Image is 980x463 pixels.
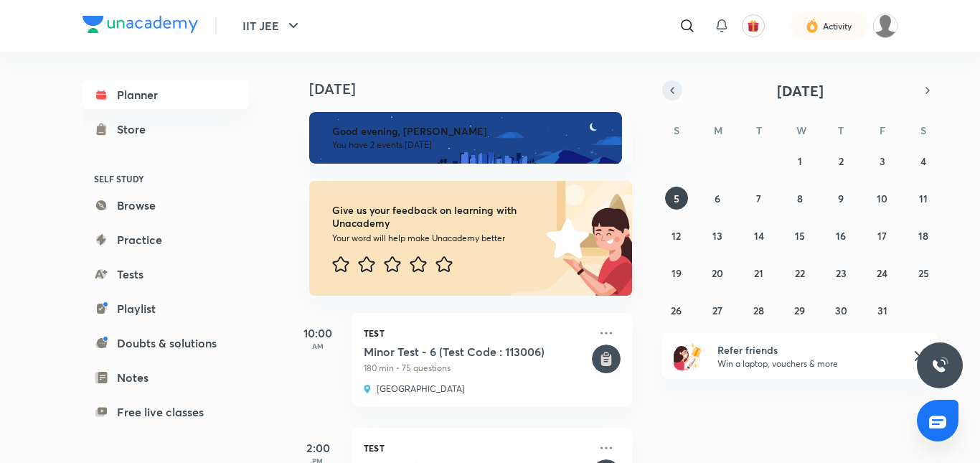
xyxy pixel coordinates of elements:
[714,123,722,137] abbr: Monday
[712,266,723,280] abbr: October 20, 2025
[788,261,811,284] button: October 22, 2025
[83,191,249,220] a: Browse
[756,123,762,137] abbr: Tuesday
[674,192,679,205] abbr: October 5, 2025
[674,123,679,137] abbr: Sunday
[912,261,935,284] button: October 25, 2025
[83,294,249,323] a: Playlist
[797,192,803,205] abbr: October 8, 2025
[753,304,764,317] abbr: October 28, 2025
[877,229,887,243] abbr: October 17, 2025
[788,299,811,322] button: October 29, 2025
[880,154,885,168] abbr: October 3, 2025
[665,224,688,247] button: October 12, 2025
[829,299,852,322] button: October 30, 2025
[871,299,894,322] button: October 31, 2025
[754,229,764,243] abbr: October 14, 2025
[877,192,887,205] abbr: October 10, 2025
[364,439,589,457] p: Test
[682,80,918,100] button: [DATE]
[715,192,720,205] abbr: October 6, 2025
[873,14,897,38] img: Arnav Kulshrestha
[794,304,805,317] abbr: October 29, 2025
[920,123,926,137] abbr: Saturday
[665,187,688,210] button: October 5, 2025
[364,362,589,375] p: 180 min • 75 questions
[912,149,935,172] button: October 4, 2025
[835,304,847,317] abbr: October 30, 2025
[498,181,632,296] img: feedback_image
[364,324,589,342] p: Test
[829,187,852,210] button: October 9, 2025
[796,123,806,137] abbr: Wednesday
[839,154,844,168] abbr: October 2, 2025
[880,123,885,137] abbr: Friday
[83,225,249,254] a: Practice
[806,17,819,34] img: activity
[838,123,844,137] abbr: Thursday
[871,187,894,210] button: October 10, 2025
[83,329,249,357] a: Doubts & solutions
[788,187,811,210] button: October 8, 2025
[377,383,465,395] p: [GEOGRAPHIC_DATA]
[672,229,681,243] abbr: October 12, 2025
[717,342,894,357] h6: Refer friends
[706,299,729,322] button: October 27, 2025
[712,229,722,243] abbr: October 13, 2025
[931,357,948,374] img: ttu
[309,80,646,98] h4: [DATE]
[83,115,249,144] a: Store
[777,81,824,100] span: [DATE]
[788,224,811,247] button: October 15, 2025
[83,80,249,109] a: Planner
[748,261,771,284] button: October 21, 2025
[788,149,811,172] button: October 1, 2025
[309,112,622,164] img: evening
[748,187,771,210] button: October 7, 2025
[289,342,347,350] p: AM
[754,266,763,280] abbr: October 21, 2025
[871,149,894,172] button: October 3, 2025
[912,224,935,247] button: October 18, 2025
[798,154,802,168] abbr: October 1, 2025
[717,357,894,370] p: Win a laptop, vouchers & more
[234,11,311,40] button: IIT JEE
[672,266,682,280] abbr: October 19, 2025
[877,266,887,280] abbr: October 24, 2025
[332,125,609,138] h6: Good evening, [PERSON_NAME]
[332,233,542,244] p: Your word will help make Unacademy better
[117,121,154,138] div: Store
[83,167,249,191] h6: SELF STUDY
[706,261,729,284] button: October 20, 2025
[795,229,805,243] abbr: October 15, 2025
[838,192,844,205] abbr: October 9, 2025
[665,261,688,284] button: October 19, 2025
[289,324,347,342] h5: 10:00
[83,260,249,289] a: Tests
[836,229,846,243] abbr: October 16, 2025
[747,19,760,32] img: avatar
[671,304,682,317] abbr: October 26, 2025
[748,299,771,322] button: October 28, 2025
[83,16,198,33] img: Company Logo
[836,266,847,280] abbr: October 23, 2025
[871,224,894,247] button: October 17, 2025
[912,187,935,210] button: October 11, 2025
[712,304,722,317] abbr: October 27, 2025
[706,187,729,210] button: October 6, 2025
[289,439,347,457] h5: 2:00
[919,192,928,205] abbr: October 11, 2025
[920,154,926,168] abbr: October 4, 2025
[829,224,852,247] button: October 16, 2025
[83,363,249,392] a: Notes
[364,345,589,359] h5: Minor Test - 6 (Test Code : 113006)
[83,398,249,426] a: Free live classes
[706,224,729,247] button: October 13, 2025
[83,16,198,37] a: Company Logo
[665,299,688,322] button: October 26, 2025
[742,14,765,37] button: avatar
[674,342,702,370] img: referral
[918,229,928,243] abbr: October 18, 2025
[877,304,887,317] abbr: October 31, 2025
[332,139,609,151] p: You have 2 events [DATE]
